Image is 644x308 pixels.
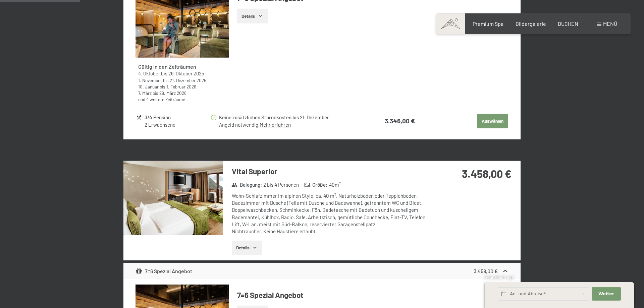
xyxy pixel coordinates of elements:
a: Mehr erfahren [260,122,291,128]
strong: Belegung : [231,181,262,188]
h3: Vital Superior [232,166,431,177]
div: 2 Erwachsene [145,121,210,128]
button: Weiter [592,287,621,301]
strong: Gültig in den Zeiträumen [138,63,196,70]
time: 29.03.2026 [159,90,186,96]
strong: Größe : [304,181,328,188]
div: Wohn-Schlafzimmer im alpinen Style, ca. 40 m², Naturholzboden oder Teppichboden, Badezimmer mit D... [232,192,431,235]
h4: 7=6 Spezial Angebot [237,290,509,300]
button: Details [237,9,268,23]
time: 01.11.2025 [138,77,162,83]
div: Angeld notwendig. [219,121,359,128]
time: 10.01.2026 [138,84,159,89]
span: 2 bis 4 Personen [263,181,299,188]
span: Weiter [598,291,614,297]
div: bis [138,83,226,90]
div: Keine zusätzlichen Stornokosten bis 21. Dezember [219,114,359,121]
time: 26.10.2025 [168,71,204,76]
strong: 3.346,00 € [385,117,415,125]
time: 21.12.2025 [170,77,206,83]
a: Premium Spa [473,20,503,27]
time: 01.02.2026 [166,84,196,89]
time: 07.03.2026 [138,90,152,96]
div: bis [138,77,226,83]
strong: 3.458,00 € [462,167,512,180]
a: und 4 weitere Zeiträume [138,97,185,102]
strong: 3.458,00 € [474,268,498,274]
div: bis [138,90,226,96]
time: 04.10.2025 [138,71,160,76]
div: 3/4 Pension [145,114,210,121]
img: mss_renderimg.php [123,161,223,235]
span: Schnellanfrage [485,274,514,280]
button: Details [232,241,262,255]
a: BUCHEN [558,20,578,27]
button: Auswählen [477,114,508,129]
div: 7=6 Spezial Angebot3.458,00 € [123,263,521,279]
span: Menü [603,20,617,27]
a: Bildergalerie [516,20,546,27]
div: 7=6 Spezial Angebot [136,267,193,275]
span: 40 m² [329,181,341,188]
div: bis [138,70,226,77]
